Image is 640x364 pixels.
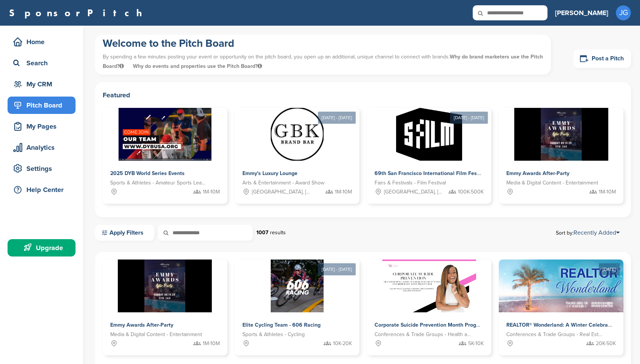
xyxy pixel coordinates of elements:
div: Home [11,35,76,49]
span: 20K-50K [596,339,616,348]
div: Search [11,56,76,70]
span: Sports & Athletes - Amateur Sports Leagues [110,179,208,187]
h2: Featured [103,90,623,100]
span: Media & Digital Content - Entertainment [506,179,598,187]
span: 1M-10M [203,339,220,348]
span: 5K-10K [468,339,484,348]
img: Sponsorpitch & [271,108,324,161]
span: Fairs & Festivals - Film Festival [375,179,446,187]
span: Sort by: [556,230,620,236]
a: Apply Filters [95,225,154,241]
div: My CRM [11,77,76,91]
span: Conferences & Trade Groups - Health and Wellness [375,330,473,339]
img: Sponsorpitch & [382,260,476,312]
a: Sponsorpitch & Corporate Suicide Prevention Month Programming with [PERSON_NAME] Conferences & Tr... [367,260,492,355]
div: [DATE] - [DATE] [450,112,488,124]
span: [GEOGRAPHIC_DATA], [GEOGRAPHIC_DATA] [252,188,313,196]
div: Help Center [11,183,76,197]
img: Sponsorpitch & [271,260,324,312]
img: Sponsorpitch & [118,260,212,312]
a: Settings [8,160,76,177]
a: SponsorPitch [9,8,147,18]
a: Analytics [8,139,76,156]
a: [DATE] Sponsorpitch & REALTOR® Wonderland: A Winter Celebration Conferences & Trade Groups - Real... [499,247,623,355]
a: My Pages [8,118,76,135]
span: results [270,229,286,236]
a: Search [8,54,76,72]
a: [DATE] - [DATE] Sponsorpitch & Elite Cycling Team - 606 Racing Sports & Athletes - Cycling 10K-20K [235,247,359,355]
h3: [PERSON_NAME] [555,8,608,18]
div: Pitch Board [11,98,76,112]
a: [PERSON_NAME] [555,5,608,21]
div: My Pages [11,120,76,133]
span: 1M-10M [599,188,616,196]
div: Analytics [11,141,76,154]
a: Sponsorpitch & Emmy Awards After-Party Media & Digital Content - Entertainment 1M-10M [103,260,227,355]
span: JG [616,5,631,20]
a: Home [8,33,76,51]
img: Sponsorpitch & [396,108,462,161]
span: Media & Digital Content - Entertainment [110,330,202,339]
img: Sponsorpitch & [499,260,634,312]
a: [DATE] - [DATE] Sponsorpitch & Emmy's Luxury Lounge Arts & Entertainment - Award Show [GEOGRAPHIC... [235,96,359,204]
span: REALTOR® Wonderland: A Winter Celebration [506,322,617,328]
div: [DATE] - [DATE] [318,263,356,275]
span: Corporate Suicide Prevention Month Programming with [PERSON_NAME] [375,322,553,328]
a: [DATE] - [DATE] Sponsorpitch & 69th San Francisco International Film Festival Fairs & Festivals -... [367,96,492,204]
a: Sponsorpitch & 2025 DYB World Series Events Sports & Athletes - Amateur Sports Leagues 1M-10M [103,108,227,204]
a: My CRM [8,75,76,93]
span: 100K-500K [458,188,484,196]
span: Conferences & Trade Groups - Real Estate [506,330,605,339]
div: [DATE] [599,263,620,275]
span: 2025 DYB World Series Events [110,170,185,177]
span: Elite Cycling Team - 606 Racing [242,322,321,328]
span: Arts & Entertainment - Award Show [242,179,324,187]
span: Emmy Awards After-Party [110,322,173,328]
span: 1M-10M [203,188,220,196]
h1: Welcome to the Pitch Board [103,37,543,50]
a: Sponsorpitch & Emmy Awards After-Party Media & Digital Content - Entertainment 1M-10M [499,108,623,204]
span: Emmy Awards After-Party [506,170,569,177]
img: Sponsorpitch & [119,108,212,161]
div: [DATE] - [DATE] [318,112,356,124]
span: Emmy's Luxury Lounge [242,170,298,177]
a: Pitch Board [8,97,76,114]
div: Upgrade [11,241,76,255]
a: Recently Added [574,229,620,237]
p: By spending a few minutes posting your event or opportunity on the pitch board, you open up an ad... [103,50,543,73]
span: 1M-10M [335,188,352,196]
span: [GEOGRAPHIC_DATA], [GEOGRAPHIC_DATA] [384,188,446,196]
strong: 1007 [256,229,268,236]
span: 69th San Francisco International Film Festival [375,170,487,177]
span: 10K-20K [333,339,352,348]
a: Upgrade [8,239,76,256]
span: Why do events and properties use the Pitch Board? [133,63,262,69]
a: Help Center [8,181,76,198]
div: Settings [11,162,76,175]
a: Post a Pitch [574,49,631,68]
span: Sports & Athletes - Cycling [242,330,305,339]
img: Sponsorpitch & [514,108,608,161]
